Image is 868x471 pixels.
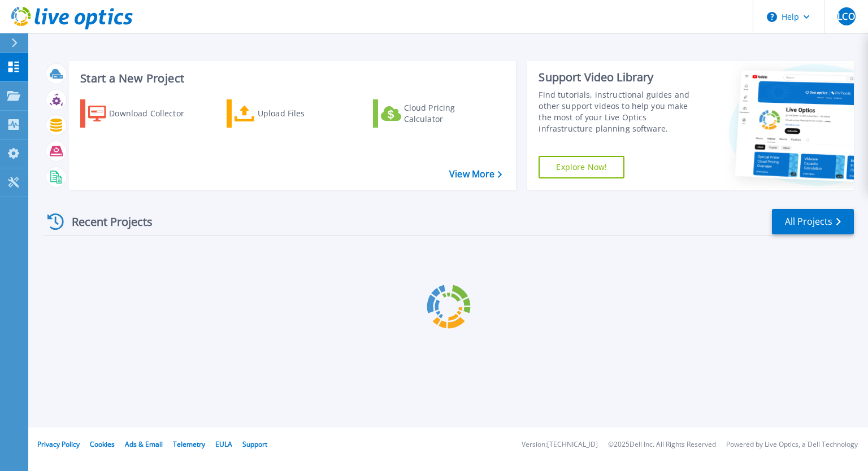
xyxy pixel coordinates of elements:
li: Powered by Live Optics, a Dell Technology [726,441,858,448]
a: Cookies [90,439,115,449]
a: Telemetry [173,439,205,449]
div: Recent Projects [44,208,168,236]
a: Support [242,439,267,449]
a: Download Collector [80,99,206,128]
div: Upload Files [258,102,348,125]
a: Ads & Email [125,439,163,449]
a: Privacy Policy [37,439,80,449]
a: Cloud Pricing Calculator [373,99,499,128]
span: LCO [837,12,854,21]
div: Cloud Pricing Calculator [404,102,494,125]
div: Support Video Library [539,70,702,85]
h3: Start a New Project [80,72,502,85]
a: All Projects [772,209,854,234]
a: View More [449,169,502,180]
li: © 2025 Dell Inc. All Rights Reserved [608,441,716,448]
a: EULA [215,439,232,449]
div: Download Collector [109,102,199,125]
a: Explore Now! [539,156,624,178]
a: Upload Files [227,99,353,128]
div: Find tutorials, instructional guides and other support videos to help you make the most of your L... [539,89,702,134]
li: Version: [TECHNICAL_ID] [522,441,598,448]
